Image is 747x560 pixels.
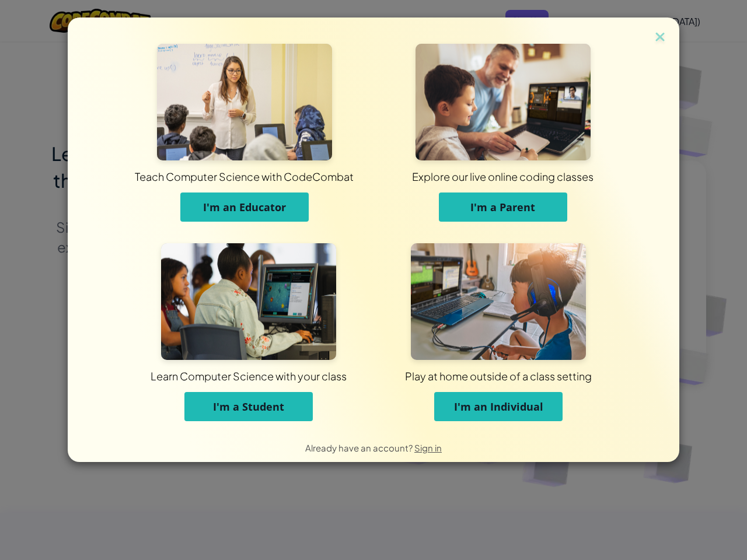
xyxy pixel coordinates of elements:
[213,400,284,414] span: I'm a Student
[161,243,336,360] img: For Students
[411,243,586,360] img: For Individuals
[416,44,591,160] img: For Parents
[180,192,309,222] button: I'm an Educator
[203,200,286,214] span: I'm an Educator
[470,200,535,214] span: I'm a Parent
[414,442,442,453] a: Sign in
[305,442,414,453] span: Already have an account?
[157,44,332,160] img: For Educators
[652,29,668,47] img: close icon
[184,392,313,421] button: I'm a Student
[439,192,567,222] button: I'm a Parent
[434,392,563,421] button: I'm an Individual
[454,400,543,414] span: I'm an Individual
